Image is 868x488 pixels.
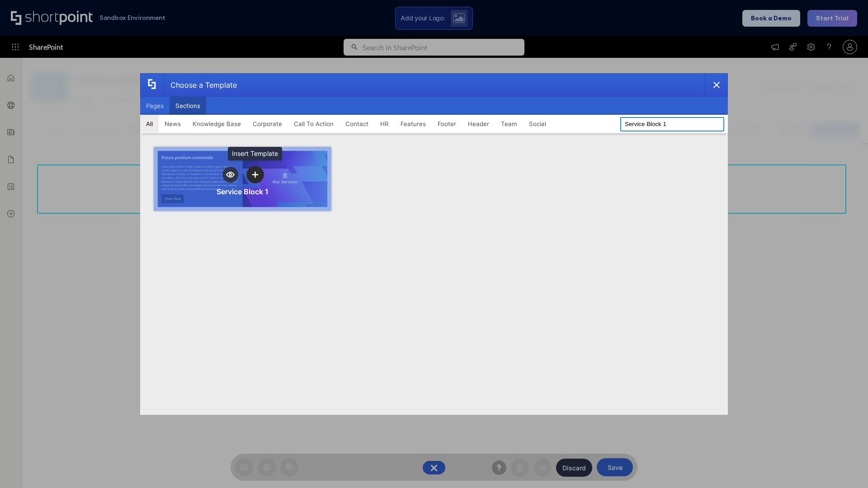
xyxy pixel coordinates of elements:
div: Choose a Template [163,74,237,96]
button: Header [462,115,495,133]
input: Search [620,117,724,131]
button: Features [395,115,432,133]
button: HR [374,115,395,133]
div: Service Block 1 [217,187,269,196]
button: Pages [140,97,170,115]
button: Footer [432,115,462,133]
button: News [159,115,187,133]
button: Team [495,115,523,133]
button: Corporate [247,115,288,133]
button: Social [523,115,552,133]
button: All [140,115,159,133]
div: template selector [140,73,728,415]
button: Call To Action [288,115,340,133]
button: Sections [170,97,206,115]
button: Knowledge Base [187,115,247,133]
button: Contact [340,115,374,133]
iframe: Chat Widget [823,445,868,488]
